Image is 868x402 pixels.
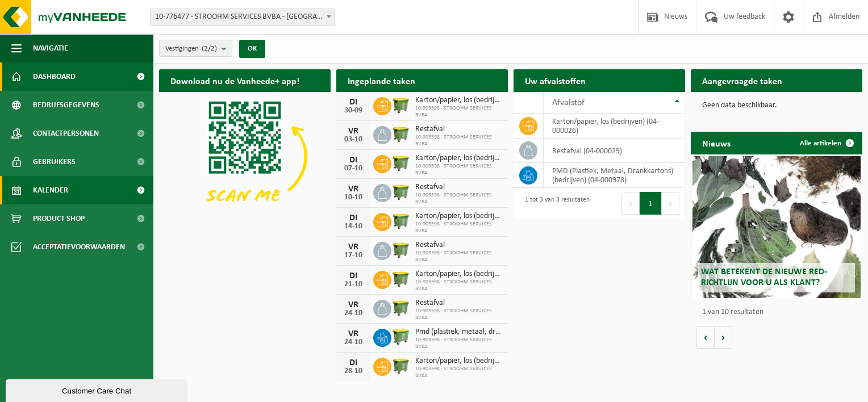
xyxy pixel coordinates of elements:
[702,308,857,316] p: 1 van 10 resultaten
[342,300,365,309] div: VR
[415,183,502,192] span: Restafval
[701,267,827,287] span: Wat betekent de nieuwe RED-richtlijn voor u als klant?
[621,192,640,215] button: Previous
[342,271,365,280] div: DI
[342,156,365,165] div: DI
[33,204,85,233] span: Product Shop
[342,127,365,136] div: VR
[33,34,68,62] span: Navigatie
[696,326,715,349] button: Vorige
[342,185,365,194] div: VR
[342,252,365,259] div: 17-10
[715,326,732,349] button: Volgende
[391,269,411,288] img: WB-1100-HPE-GN-50
[342,358,365,367] div: DI
[391,153,411,173] img: WB-1100-HPE-GN-50
[6,377,190,402] iframe: chat widget
[391,124,411,144] img: WB-1100-HPE-GN-50
[159,69,311,91] h2: Download nu de Vanheede+ app!
[415,96,502,105] span: Karton/papier, los (bedrijven)
[640,192,662,215] button: 1
[415,279,502,292] span: 10-905598 - STROOHM SERVICES BVBA
[514,69,597,91] h2: Uw afvalstoffen
[342,136,365,144] div: 03-10
[415,192,502,206] span: 10-905598 - STROOHM SERVICES BVBA
[33,233,125,261] span: Acceptatievoorwaarden
[415,250,502,263] span: 10-905598 - STROOHM SERVICES BVBA
[415,366,502,379] span: 10-905598 - STROOHM SERVICES BVBA
[342,194,365,202] div: 10-10
[415,105,502,119] span: 10-905598 - STROOHM SERVICES BVBA
[415,308,502,321] span: 10-905598 - STROOHM SERVICES BVBA
[544,163,685,188] td: PMD (Plastiek, Metaal, Drankkartons) (bedrijven) (04-000978)
[342,223,365,231] div: 14-10
[391,327,411,346] img: WB-0660-HPE-GN-50
[342,107,365,115] div: 30-09
[702,102,851,110] p: Geen data beschikbaar.
[342,309,365,317] div: 24-10
[544,139,685,163] td: restafval (04-000029)
[391,356,411,375] img: WB-1100-HPE-GN-50
[415,357,502,366] span: Karton/papier, los (bedrijven)
[415,270,502,279] span: Karton/papier, los (bedrijven)
[552,98,585,107] span: Afvalstof
[202,45,217,52] count: (2/2)
[342,165,365,173] div: 07-10
[415,241,502,250] span: Restafval
[692,156,861,298] a: Wat betekent de nieuwe RED-richtlijn voor u als klant?
[415,299,502,308] span: Restafval
[342,338,365,346] div: 24-10
[415,134,502,148] span: 10-905598 - STROOHM SERVICES BVBA
[342,213,365,223] div: DI
[342,367,365,375] div: 28-10
[415,212,502,221] span: Karton/papier, los (bedrijven)
[391,240,411,259] img: WB-1100-HPE-GN-50
[33,176,68,204] span: Kalender
[391,95,411,115] img: WB-1100-HPE-GN-50
[159,40,232,57] button: Vestigingen(2/2)
[391,182,411,202] img: WB-1100-HPE-GN-50
[415,154,502,163] span: Karton/papier, los (bedrijven)
[415,163,502,177] span: 10-905598 - STROOHM SERVICES BVBA
[415,125,502,134] span: Restafval
[391,298,411,317] img: WB-1100-HPE-GN-50
[239,40,265,58] button: OK
[33,62,76,91] span: Dashboard
[391,211,411,231] img: WB-1100-HPE-GN-50
[336,69,427,91] h2: Ingeplande taken
[415,328,502,337] span: Pmd (plastiek, metaal, drankkartons) (bedrijven)
[415,337,502,350] span: 10-905598 - STROOHM SERVICES BVBA
[691,69,794,91] h2: Aangevraagde taken
[33,119,99,148] span: Contactpersonen
[33,91,99,119] span: Bedrijfsgegevens
[342,329,365,338] div: VR
[150,9,335,26] span: 10-776477 - STROOHM SERVICES BVBA - SCHELLE
[342,242,365,252] div: VR
[791,132,861,154] a: Alle artikelen
[33,148,76,176] span: Gebruikers
[415,221,502,235] span: 10-905598 - STROOHM SERVICES BVBA
[165,40,217,57] span: Vestigingen
[691,132,742,154] h2: Nieuws
[151,9,335,25] span: 10-776477 - STROOHM SERVICES BVBA - SCHELLE
[544,114,685,139] td: karton/papier, los (bedrijven) (04-000026)
[662,192,679,215] button: Next
[519,191,590,216] div: 1 tot 3 van 3 resultaten
[342,98,365,107] div: DI
[159,92,331,221] img: Download de VHEPlus App
[342,280,365,288] div: 21-10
